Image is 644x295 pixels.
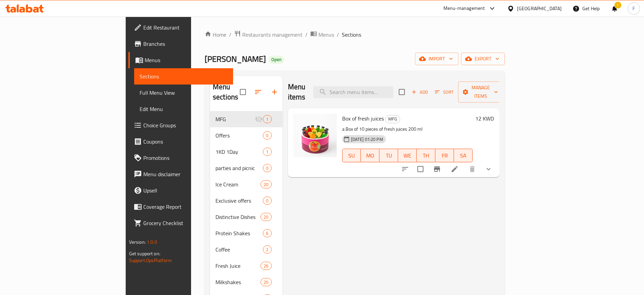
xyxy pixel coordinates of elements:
div: MFG [215,115,255,123]
span: Exclusive offers [215,197,263,205]
a: Upsell [128,182,233,199]
li: / [305,31,308,39]
span: Select all sections [236,85,250,99]
span: parties and picnic [215,164,263,172]
div: parties and picnic0 [210,160,283,176]
a: Edit menu item [451,165,459,173]
p: a Box of 10 pieces of fresh juices 200 ml [342,125,473,133]
span: MO [363,151,377,161]
button: TH [417,149,435,162]
span: 1KD 1Day [215,148,263,156]
span: 1 [263,149,271,155]
div: items [261,180,271,188]
span: Restaurants management [242,31,303,39]
span: Edit Menu [140,105,228,113]
span: Version: [129,238,146,246]
a: Coupons [128,133,233,150]
button: SU [342,149,361,162]
a: Full Menu View [134,85,233,101]
div: Menu-management [443,4,485,13]
span: 20 [261,214,271,220]
input: search [313,86,393,98]
span: Coverage Report [143,203,228,211]
div: items [263,115,271,123]
span: 2 [263,246,271,253]
div: Protein Shakes6 [210,225,283,241]
button: SA [454,149,473,162]
li: / [337,31,339,39]
span: 0 [263,198,271,204]
h2: Menu items [288,82,306,102]
button: WE [398,149,417,162]
button: Branch-specific-item [429,161,445,177]
div: items [261,262,271,270]
button: delete [464,161,480,177]
button: export [461,53,505,65]
span: TU [382,151,395,161]
span: Box of fresh juices [342,113,384,124]
a: Edit Restaurant [128,19,233,36]
div: Protein Shakes [215,229,263,237]
span: SU [345,151,358,161]
span: Sort items [431,87,458,97]
div: Offers0 [210,127,283,144]
button: Sort [433,87,455,97]
span: Coupons [143,137,228,146]
span: TH [419,151,433,161]
a: Choice Groups [128,117,233,133]
span: Offers [215,131,263,140]
span: Open [269,57,284,62]
span: Get support on: [129,249,160,258]
div: Ice Cream [215,180,261,188]
span: Upsell [143,186,228,195]
span: Menus [145,56,228,64]
span: Add item [409,87,431,97]
div: Distinctive Dishes20 [210,209,283,225]
div: [GEOGRAPHIC_DATA] [517,5,562,12]
div: Exclusive offers0 [210,192,283,209]
span: Select to update [413,162,428,176]
button: Manage items [458,81,503,103]
div: items [263,131,271,140]
div: Open [269,56,284,64]
span: Promotions [143,154,228,162]
span: 20 [261,279,271,285]
img: Box of fresh juices [293,114,337,157]
span: Menu disclaimer [143,170,228,178]
span: 0 [263,132,271,139]
span: Menus [318,31,334,39]
span: WE [401,151,414,161]
button: FR [435,149,454,162]
div: MFG1 [210,111,283,127]
a: Menu disclaimer [128,166,233,182]
span: [PERSON_NAME] [205,51,266,67]
span: Sections [140,72,228,80]
span: Coffee [215,245,263,254]
span: Sort sections [250,84,266,100]
span: Sections [342,31,361,39]
a: Restaurants management [234,30,303,39]
div: items [263,229,271,237]
span: 1.0.0 [147,238,157,246]
span: Fresh Juice [215,262,261,270]
button: MO [361,149,379,162]
div: Coffee2 [210,241,283,258]
span: Branches [143,40,228,48]
span: Distinctive Dishes [215,213,261,221]
svg: Inactive section [255,115,263,123]
div: 1KD 1Day1 [210,144,283,160]
span: 0 [263,165,271,171]
span: import [420,55,453,63]
button: show more [480,161,497,177]
span: F [632,5,635,12]
div: Milkshakes20 [210,274,283,290]
div: Fresh Juice26 [210,258,283,274]
svg: Show Choices [484,165,493,173]
span: Grocery Checklist [143,219,228,227]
